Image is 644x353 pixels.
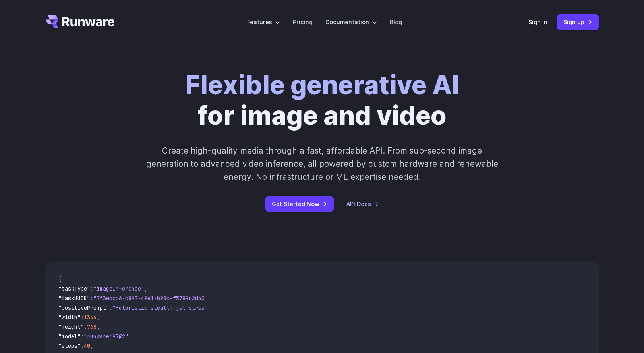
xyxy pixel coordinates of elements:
a: Sign up [557,14,599,30]
p: Create high-quality media through a fast, affordable API. From sub-second image generation to adv... [145,144,499,184]
span: "model" [58,333,81,340]
span: , [144,285,147,292]
a: Get Started Now [265,196,334,212]
a: Sign in [528,17,547,27]
span: : [81,333,84,340]
span: : [81,314,84,321]
span: 1344 [84,314,97,321]
span: "imageInference" [93,285,144,292]
span: "taskType" [58,285,90,292]
span: "taskUUID" [58,295,90,302]
span: "height" [58,323,84,330]
label: Features [247,17,280,27]
span: "positivePrompt" [58,304,109,311]
span: 40 [84,342,90,349]
span: , [97,323,100,330]
a: API Docs [346,199,379,208]
span: : [109,304,112,311]
span: : [90,295,93,302]
a: Blog [390,17,402,27]
span: , [128,333,132,340]
span: : [84,323,87,330]
span: "runware:97@2" [84,333,128,340]
label: Documentation [325,17,377,27]
h1: for image and video [185,70,459,131]
span: , [97,314,100,321]
strong: Flexible generative AI [185,69,459,100]
span: 768 [87,323,97,330]
span: { [58,276,62,283]
span: : [90,285,93,292]
span: : [81,342,84,349]
span: , [90,342,93,349]
a: Go to / [46,15,115,28]
span: "width" [58,314,81,321]
span: "Futuristic stealth jet streaking through a neon-lit cityscape with glowing purple exhaust" [112,304,402,311]
span: "steps" [58,342,81,349]
span: "7f3ebcb6-b897-49e1-b98c-f5789d2d40d7" [93,295,214,302]
a: Pricing [293,17,313,27]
